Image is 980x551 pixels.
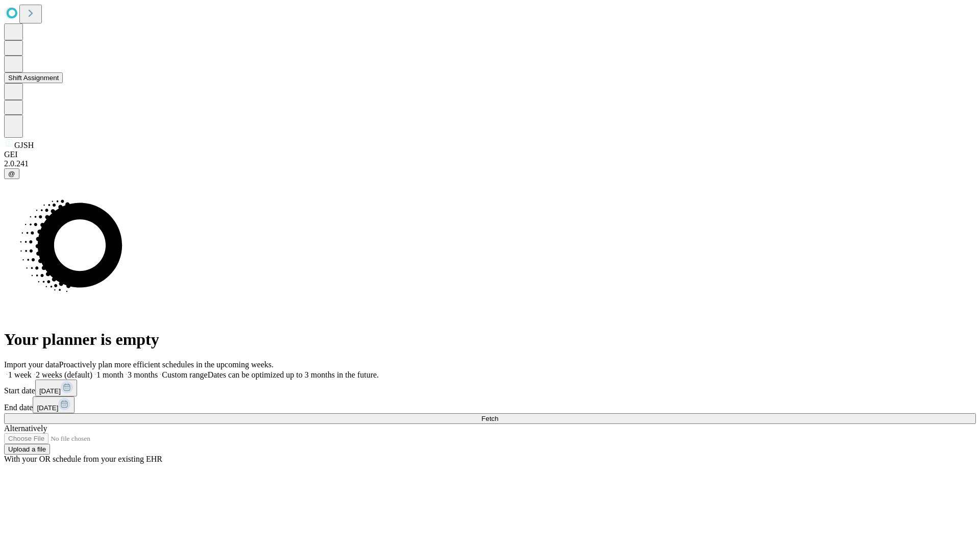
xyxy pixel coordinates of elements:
[4,360,59,369] span: Import your data
[4,396,976,413] div: End date
[481,415,498,422] span: Fetch
[4,413,976,424] button: Fetch
[4,72,63,83] button: Shift Assignment
[37,404,58,412] span: [DATE]
[39,387,61,395] span: [DATE]
[162,370,207,379] span: Custom range
[4,168,19,179] button: @
[4,444,50,455] button: Upload a file
[14,141,34,149] span: GJSH
[35,380,77,396] button: [DATE]
[4,159,976,168] div: 2.0.241
[4,330,976,349] h1: Your planner is empty
[96,370,124,379] span: 1 month
[208,370,379,379] span: Dates can be optimized up to 3 months in the future.
[4,150,976,159] div: GEI
[4,455,162,463] span: With your OR schedule from your existing EHR
[59,360,274,369] span: Proactively plan more efficient schedules in the upcoming weeks.
[4,380,976,396] div: Start date
[8,370,32,379] span: 1 week
[4,424,47,433] span: Alternatively
[8,170,15,178] span: @
[36,370,92,379] span: 2 weeks (default)
[128,370,158,379] span: 3 months
[33,396,75,413] button: [DATE]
